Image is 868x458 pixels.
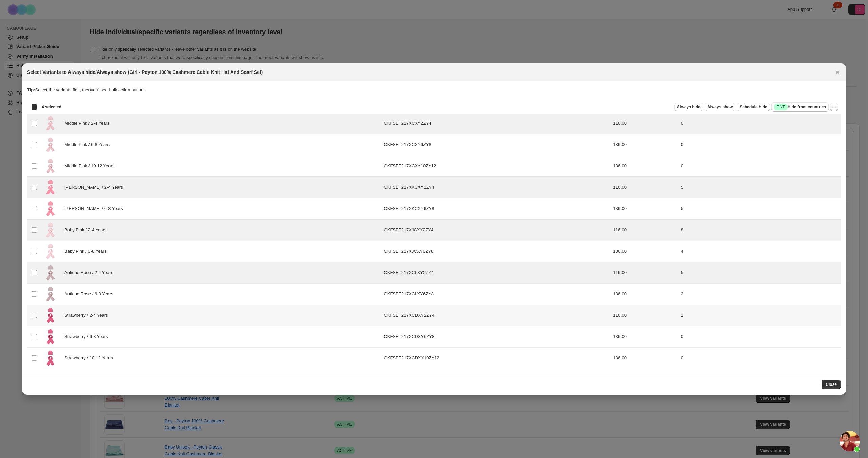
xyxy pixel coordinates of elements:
td: 0 [679,155,841,177]
td: CKFSET217XKCXY6ZY8 [382,198,611,220]
td: 116.00 [611,113,679,134]
div: Open chat [840,431,860,451]
td: 116.00 [611,177,679,198]
h2: Select Variants to Always hide/Always show (Girl - Peyton 100% Cashmere Cable Knit Hat And Scarf ... [27,69,263,76]
span: Always show [707,104,733,110]
img: 227.png [42,243,59,260]
td: 2 [679,284,841,305]
button: Always hide [674,103,703,111]
td: CKFSET217XCXY10ZY12 [382,155,611,177]
td: 0 [679,348,841,369]
img: 228.png [42,264,59,281]
td: 0 [679,326,841,348]
span: Strawberry / 6-8 Years [64,333,112,340]
img: 228.png [42,286,59,303]
span: Schedule hide [739,104,767,110]
span: [PERSON_NAME] / 6-8 Years [64,205,127,212]
td: CKFSET217XCDXY6ZY8 [382,326,611,348]
td: 116.00 [611,220,679,241]
p: Select the variants first, then you'll see bulk action buttons [27,87,841,93]
td: 0 [679,134,841,155]
td: 136.00 [611,155,679,177]
button: Always show [705,103,735,111]
td: 5 [679,262,841,284]
td: 8 [679,220,841,241]
span: Middle Pink / 2-4 Years [64,120,113,127]
img: 230.png [42,307,59,324]
span: Hide from countries [774,104,826,110]
span: Middle Pink / 6-8 Years [64,141,113,148]
span: 4 selected [42,104,61,110]
td: CKFSET217XCLXY2ZY4 [382,262,611,284]
span: ENT [777,104,785,110]
td: 136.00 [611,326,679,348]
span: Close [826,382,837,387]
td: CKFSET217XJCXY6ZY8 [382,241,611,262]
td: CKFSET217XCDXY10ZY12 [382,348,611,369]
span: Baby Pink / 6-8 Years [64,248,110,255]
img: 227.png [42,222,59,238]
img: 229.png [42,158,59,174]
strong: Tip: [27,87,35,92]
img: 230.png [42,350,59,367]
td: CKFSET217XCDXY2ZY4 [382,305,611,326]
img: 226.png [42,200,59,217]
td: 136.00 [611,284,679,305]
td: CKFSET217XCLXY6ZY8 [382,284,611,305]
span: Antique Rose / 2-4 Years [64,269,117,276]
td: 136.00 [611,134,679,155]
td: 1 [679,305,841,326]
span: Always hide [677,104,701,110]
img: 226.png [42,179,59,196]
td: CKFSET217XJCXY2ZY4 [382,220,611,241]
span: [PERSON_NAME] / 2-4 Years [64,184,127,191]
td: CKFSET217XCXY2ZY4 [382,113,611,134]
td: 116.00 [611,305,679,326]
td: 136.00 [611,348,679,369]
td: CKFSET217XKCXY2ZY4 [382,177,611,198]
span: Strawberry / 2-4 Years [64,312,112,319]
img: 229.png [42,136,59,153]
td: 116.00 [611,262,679,284]
span: Strawberry / 10-12 Years [64,355,117,361]
span: Baby Pink / 2-4 Years [64,227,110,233]
button: Schedule hide [737,103,770,111]
button: Close [822,380,841,389]
button: Close [833,67,842,77]
td: CKFSET217XCXY6ZY8 [382,134,611,155]
td: 4 [679,241,841,262]
button: More actions [830,103,838,111]
span: Antique Rose / 6-8 Years [64,291,117,297]
td: 136.00 [611,241,679,262]
img: 229.png [42,115,59,132]
td: 0 [679,113,841,134]
img: 230.png [42,328,59,345]
td: 5 [679,177,841,198]
button: SuccessENTHide from countries [771,102,829,112]
td: 5 [679,198,841,220]
span: Middle Pink / 10-12 Years [64,163,118,169]
td: 136.00 [611,198,679,220]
